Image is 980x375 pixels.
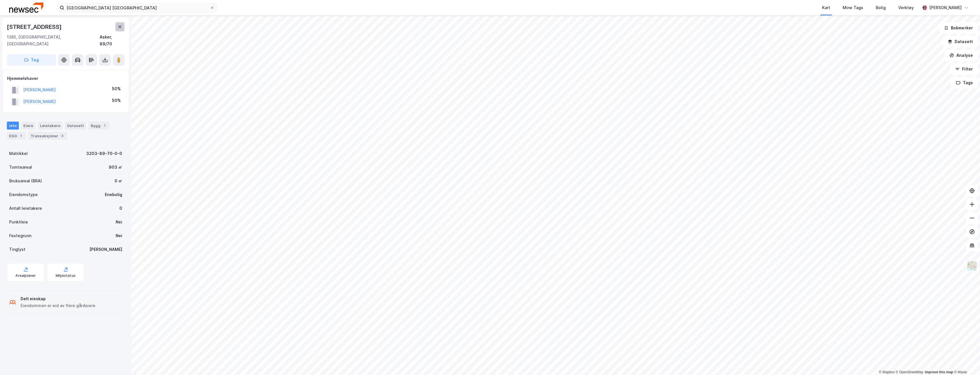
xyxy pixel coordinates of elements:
button: Analyse [945,50,978,61]
div: Bruksareal (BRA) [9,178,42,184]
div: Bygg [89,122,110,130]
div: Info [7,122,19,130]
div: 1385, [GEOGRAPHIC_DATA], [GEOGRAPHIC_DATA] [7,34,100,47]
div: [PERSON_NAME] [89,246,122,253]
div: Verktøy [898,4,914,11]
div: Punktleie [9,219,28,225]
button: Tags [951,77,978,88]
div: [STREET_ADDRESS] [7,22,63,31]
div: 0 ㎡ [115,178,122,184]
div: 0 [119,205,122,212]
div: Eiendomstype [9,191,38,198]
div: Enebolig [105,191,122,198]
button: Filter [950,63,978,75]
div: Kontrollprogram for chat [951,348,980,375]
div: Leietakere [38,122,63,130]
input: Søk på adresse, matrikkel, gårdeiere, leietakere eller personer [64,3,210,12]
img: newsec-logo.f6e21ccffca1b3a03d2d.png [9,3,43,13]
button: Tag [7,54,56,66]
div: Nei [116,219,122,225]
div: Eiendommen er eid av flere gårdeiere [21,302,95,309]
div: Asker, 89/70 [100,34,124,47]
a: Improve this map [925,370,953,374]
div: Bolig [876,4,886,11]
div: Antall leietakere [9,205,42,212]
div: Tomteareal [9,164,32,171]
button: Datasett [943,36,978,47]
div: Kart [822,4,830,11]
button: Bokmerker [939,22,978,34]
div: 1 [18,133,24,139]
div: Mine Tags [843,4,863,11]
a: OpenStreetMap [896,370,923,374]
div: Delt eieskap [21,295,95,302]
div: Datasett [65,122,86,130]
div: 50% [112,97,121,104]
div: Festegrunn [9,232,31,239]
div: 1 [102,123,107,128]
div: 903 ㎡ [109,164,122,171]
div: Transaksjoner [28,132,67,140]
div: Matrikkel [9,150,28,157]
div: 3203-89-70-0-0 [86,150,122,157]
div: ESG [7,132,26,140]
div: 50% [112,85,121,92]
div: Tinglyst [9,246,25,253]
div: [PERSON_NAME] [929,4,962,11]
a: Mapbox [879,370,895,374]
div: Eiere [21,122,35,130]
div: Hjemmelshaver [7,75,124,82]
div: Arealplaner [15,273,36,278]
img: Z [967,261,977,271]
div: Miljøstatus [56,273,76,278]
iframe: Chat Widget [951,348,980,375]
div: Nei [116,232,122,239]
div: 3 [59,133,65,139]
